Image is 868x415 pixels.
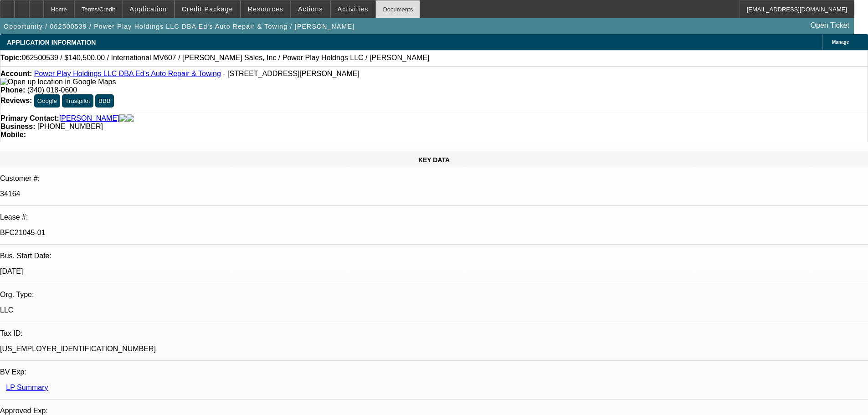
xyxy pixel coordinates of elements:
span: Credit Package [182,5,233,13]
span: Application [129,5,167,13]
a: [PERSON_NAME] [59,114,119,123]
img: facebook-icon.png [119,114,127,123]
button: Resources [241,0,290,18]
img: linkedin-icon.png [127,114,134,123]
strong: Business: [0,123,35,130]
span: APPLICATION INFORMATION [7,39,96,46]
a: View Google Maps [0,78,116,86]
a: Power Play Holdings LLC DBA Ed's Auto Repair & Towing [34,70,221,77]
span: (340) 018-0600 [27,86,77,94]
span: KEY DATA [418,156,450,164]
img: Open up location in Google Maps [0,78,116,86]
span: Resources [248,5,283,13]
button: BBB [95,94,114,108]
span: - [STREET_ADDRESS][PERSON_NAME] [223,70,360,77]
button: Activities [331,0,375,18]
a: LP Summary [6,384,48,391]
strong: Mobile: [0,131,26,138]
button: Credit Package [175,0,240,18]
span: Opportunity / 062500539 / Power Play Holdings LLC DBA Ed's Auto Repair & Towing / [PERSON_NAME] [4,23,354,30]
a: Open Ticket [807,18,853,33]
strong: Account: [0,70,32,77]
span: 062500539 / $140,500.00 / International MV607 / [PERSON_NAME] Sales, Inc / Power Play Holdngs LLC... [22,54,430,62]
strong: Phone: [0,86,25,94]
span: Activities [338,5,369,13]
button: Google [34,94,60,108]
button: Application [123,0,174,18]
span: [PHONE_NUMBER] [37,123,103,130]
span: Manage [832,40,849,45]
button: Trustpilot [62,94,93,108]
button: Actions [291,0,330,18]
strong: Topic: [0,54,22,62]
strong: Primary Contact: [0,114,59,123]
strong: Reviews: [0,97,32,104]
span: Actions [298,5,323,13]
